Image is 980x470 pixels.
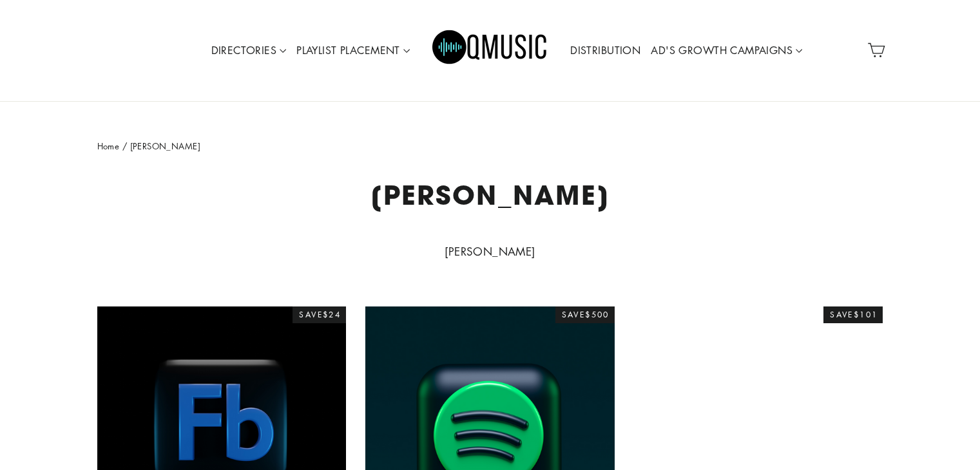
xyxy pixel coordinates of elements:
[206,36,292,66] a: DIRECTORIES
[823,306,883,323] div: Save
[323,309,341,320] span: $24
[854,309,878,320] span: $101
[166,13,814,88] div: Primary
[291,36,415,66] a: PLAYLIST PLACEMENT
[565,36,646,66] a: DISTRIBUTION
[200,243,780,260] div: [PERSON_NAME]
[293,306,346,323] div: Save
[130,140,201,152] span: [PERSON_NAME]
[585,309,610,320] span: $500
[97,179,883,211] h1: [PERSON_NAME]
[122,140,127,152] span: /
[646,36,807,66] a: AD'S GROWTH CAMPAIGNS
[97,140,120,152] a: Home
[555,306,615,323] div: Save
[432,21,548,79] img: Q Music Promotions
[97,140,883,153] nav: breadcrumbs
